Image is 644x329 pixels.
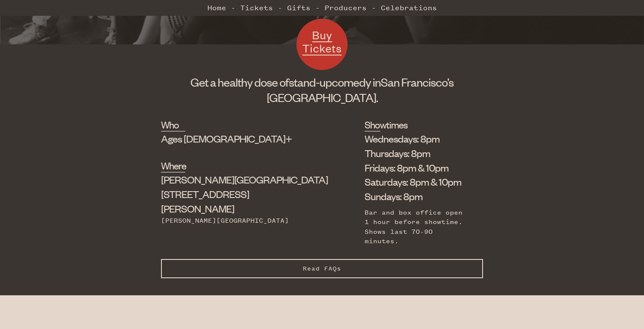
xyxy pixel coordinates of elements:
div: [PERSON_NAME][GEOGRAPHIC_DATA] [161,216,322,225]
li: Wednesdays: 8pm [365,131,470,146]
span: Buy Tickets [302,28,342,55]
h2: Who [161,118,185,131]
div: Bar and box office open 1 hour before showtime. Shows last 70-90 minutes. [365,208,470,246]
span: San Francisco’s [381,75,454,89]
span: Read FAQs [303,265,341,272]
span: [GEOGRAPHIC_DATA]. [267,90,378,105]
div: Ages [DEMOGRAPHIC_DATA]+ [161,131,322,146]
span: stand-up [289,75,332,89]
li: Fridays: 8pm & 10pm [365,160,470,175]
li: Saturdays: 8pm & 10pm [365,175,470,189]
li: Sundays: 8pm [365,189,470,204]
a: Buy Tickets [296,19,348,70]
h2: Showtimes [365,118,380,131]
h2: Where [161,159,185,172]
button: Read FAQs [161,259,483,278]
span: [PERSON_NAME][GEOGRAPHIC_DATA] [161,173,328,186]
li: Thursdays: 8pm [365,146,470,160]
h1: Get a healthy dose of comedy in [161,74,483,105]
div: [STREET_ADDRESS][PERSON_NAME] [161,172,322,215]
